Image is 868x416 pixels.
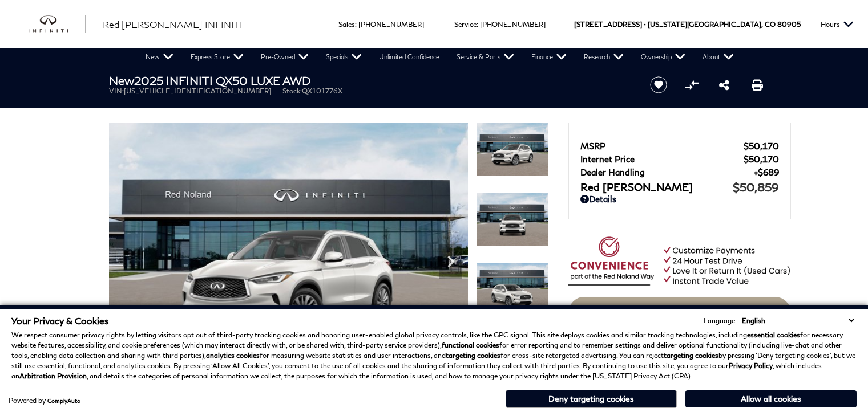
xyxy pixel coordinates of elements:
[442,341,499,349] strong: functional cookies
[685,390,857,407] button: Allow all cookies
[448,48,523,66] a: Service & Parts
[646,76,671,94] button: Save vehicle
[182,48,252,66] a: Express Store
[744,141,779,151] span: $50,170
[137,48,182,66] a: New
[477,123,548,177] img: New 2025 RADIANT WHITE INFINITI LUXE AWD image 1
[580,194,779,204] a: Details
[683,76,700,93] button: Compare Vehicle
[580,141,779,151] a: MSRP $50,170
[103,19,243,30] span: Red [PERSON_NAME] INFINITI
[446,351,500,360] strong: targeting cookies
[454,20,477,28] span: Service
[206,351,260,360] strong: analytics cookies
[109,87,124,95] span: VIN:
[506,390,677,408] button: Deny targeting cookies
[739,315,857,326] select: Language Select
[580,180,779,194] a: Red [PERSON_NAME] $50,859
[370,48,448,66] a: Unlimited Confidence
[29,15,86,34] a: infiniti
[9,397,80,404] div: Powered by
[704,317,737,324] div: Language:
[109,74,631,87] h1: 2025 INFINITI QX50 LUXE AWD
[124,87,271,95] span: [US_VEHICLE_IDENTIFICATION_NUMBER]
[523,48,575,66] a: Finance
[317,48,370,66] a: Specials
[733,180,779,194] span: $50,859
[694,48,742,66] a: About
[632,48,694,66] a: Ownership
[103,18,243,31] a: Red [PERSON_NAME] INFINITI
[747,331,800,339] strong: essential cookies
[744,154,779,164] span: $50,170
[477,263,548,317] img: New 2025 RADIANT WHITE INFINITI LUXE AWD image 3
[282,87,302,95] span: Stock:
[574,20,801,28] a: [STREET_ADDRESS] • [US_STATE][GEOGRAPHIC_DATA], CO 80905
[252,48,317,66] a: Pre-Owned
[11,330,857,381] p: We respect consumer privacy rights by letting visitors opt out of third-party tracking cookies an...
[477,193,548,247] img: New 2025 RADIANT WHITE INFINITI LUXE AWD image 2
[719,78,729,92] a: Share this New 2025 INFINITI QX50 LUXE AWD
[580,141,744,151] span: MSRP
[477,20,478,28] span: :
[752,78,763,92] a: Print this New 2025 INFINITI QX50 LUXE AWD
[754,167,779,177] span: $689
[109,74,134,87] strong: New
[439,244,462,279] div: Next
[358,20,424,28] a: [PHONE_NUMBER]
[580,167,779,177] a: Dealer Handling $689
[568,297,791,329] a: Start Your Deal
[575,48,632,66] a: Research
[338,20,355,28] span: Sales
[11,315,109,326] span: Your Privacy & Cookies
[664,351,718,360] strong: targeting cookies
[19,372,87,380] strong: Arbitration Provision
[480,20,546,28] a: [PHONE_NUMBER]
[580,154,779,164] a: Internet Price $50,170
[109,123,468,391] img: New 2025 RADIANT WHITE INFINITI LUXE AWD image 1
[580,154,744,164] span: Internet Price
[729,361,773,370] a: Privacy Policy
[580,167,754,177] span: Dealer Handling
[355,20,357,28] span: :
[29,15,86,34] img: INFINITI
[137,48,742,66] nav: Main Navigation
[47,397,80,404] a: ComplyAuto
[302,87,342,95] span: QX101776X
[580,181,733,193] span: Red [PERSON_NAME]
